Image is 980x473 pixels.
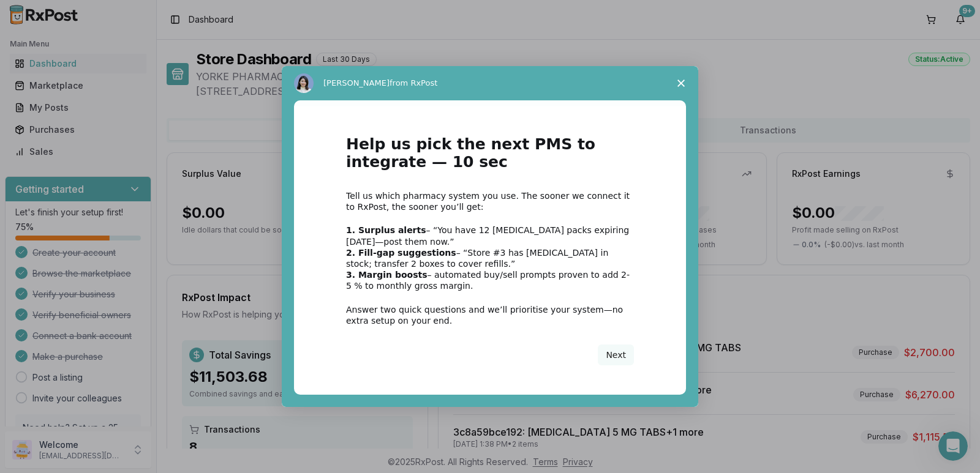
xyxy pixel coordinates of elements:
[323,78,390,88] span: [PERSON_NAME]
[346,136,634,178] h1: Help us pick the next PMS to integrate — 10 sec
[346,247,634,269] div: – “Store #3 has [MEDICAL_DATA] in stock; transfer 2 boxes to cover refills.”
[346,304,634,326] div: Answer two quick questions and we’ll prioritise your system—no extra setup on your end.
[390,78,437,88] span: from RxPost
[294,73,314,93] img: Profile image for Alice
[346,190,634,212] div: Tell us which pharmacy system you use. The sooner we connect it to RxPost, the sooner you’ll get:
[346,269,634,291] div: – automated buy/sell prompts proven to add 2-5 % to monthly gross margin.
[664,66,698,100] span: Close survey
[346,270,428,280] b: 3. Margin boosts
[346,225,634,247] div: – “You have 12 [MEDICAL_DATA] packs expiring [DATE]—post them now.”
[598,345,634,365] button: Next
[346,248,456,258] b: 2. Fill-gap suggestions
[346,225,426,235] b: 1. Surplus alerts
